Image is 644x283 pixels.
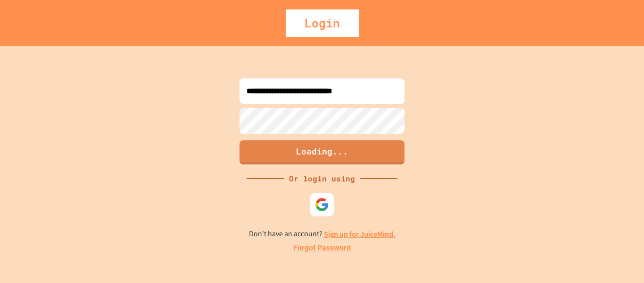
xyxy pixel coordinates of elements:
[286,9,359,37] div: Login
[293,242,351,254] a: Forgot Password
[284,173,360,184] div: Or login using
[239,140,405,164] button: Loading...
[324,229,396,239] a: Sign up for JuiceMind.
[315,197,329,212] img: google-icon.svg
[249,228,396,240] p: Don't have an account?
